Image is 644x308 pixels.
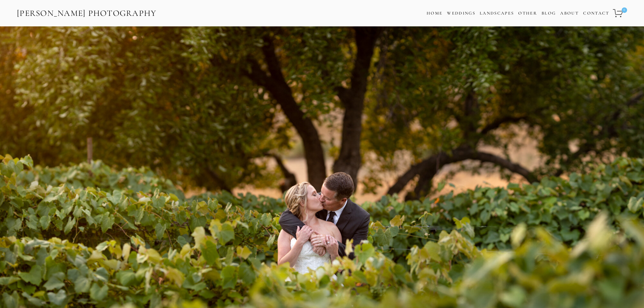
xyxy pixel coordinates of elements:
span: 0 [622,7,627,13]
a: [PERSON_NAME] Photography [16,6,157,21]
a: About [560,8,579,18]
a: 0 items in cart [612,5,628,21]
a: Contact [583,8,609,18]
a: Landscapes [480,10,514,16]
a: Home [427,8,443,18]
a: Weddings [447,10,475,16]
a: Blog [542,8,556,18]
a: Other [518,10,537,16]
